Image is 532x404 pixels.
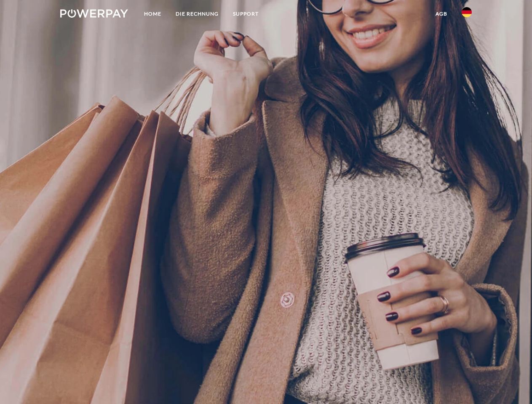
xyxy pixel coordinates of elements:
[462,7,472,17] img: de
[60,9,128,18] img: logo-powerpay-white.svg
[226,6,266,21] a: SUPPORT
[137,6,168,21] a: Home
[428,6,454,21] a: agb
[168,6,226,21] a: DIE RECHNUNG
